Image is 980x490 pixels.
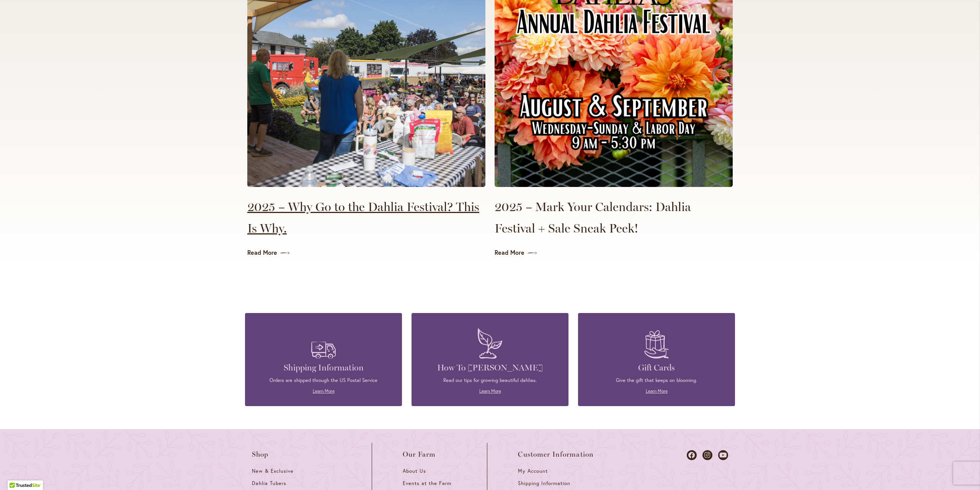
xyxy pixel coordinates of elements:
[403,451,436,458] span: Our Farm
[590,377,724,384] p: Give the gift that keeps on blooming.
[590,362,724,373] h4: Gift Cards
[423,362,557,373] h4: How To [PERSON_NAME]
[718,450,728,460] a: Dahlias on Youtube
[646,388,668,394] a: Learn More
[256,377,390,384] p: Orders are shipped through the US Postal Service
[702,450,712,460] a: Dahlias on Instagram
[518,451,594,458] span: Customer Information
[313,388,335,394] a: Learn More
[479,388,501,394] a: Learn More
[687,450,697,460] a: Dahlias on Facebook
[495,196,733,239] a: 2025 – Mark Your Calendars: Dahlia Festival + Sale Sneak Peek!
[252,451,269,458] span: Shop
[495,248,733,257] a: Read More
[256,362,390,373] h4: Shipping Information
[247,196,485,239] a: 2025 – Why Go to the Dahlia Festival? This Is Why.
[247,248,485,257] a: Read More
[423,377,557,384] p: Read our tips for growing beautiful dahlias.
